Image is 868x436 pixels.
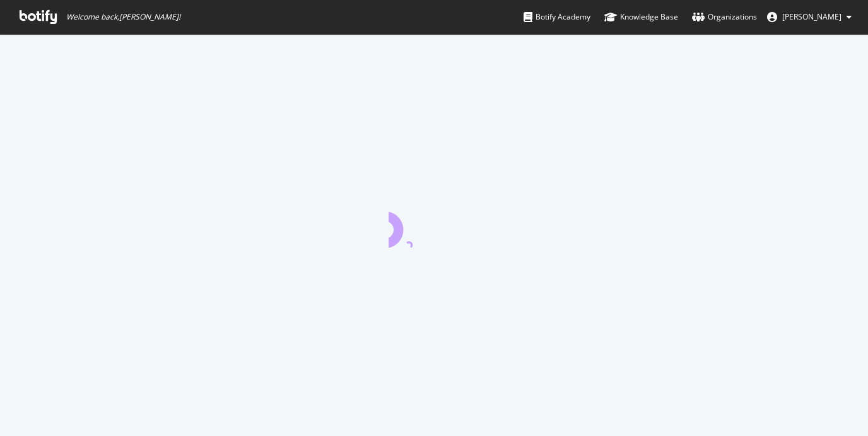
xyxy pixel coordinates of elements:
button: [PERSON_NAME] [757,7,862,27]
div: Organizations [692,11,757,23]
span: Annie Ye [782,11,842,22]
span: Welcome back, [PERSON_NAME] ! [66,12,180,22]
div: Knowledge Base [604,11,678,23]
div: animation [389,202,479,248]
div: Botify Academy [524,11,590,23]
